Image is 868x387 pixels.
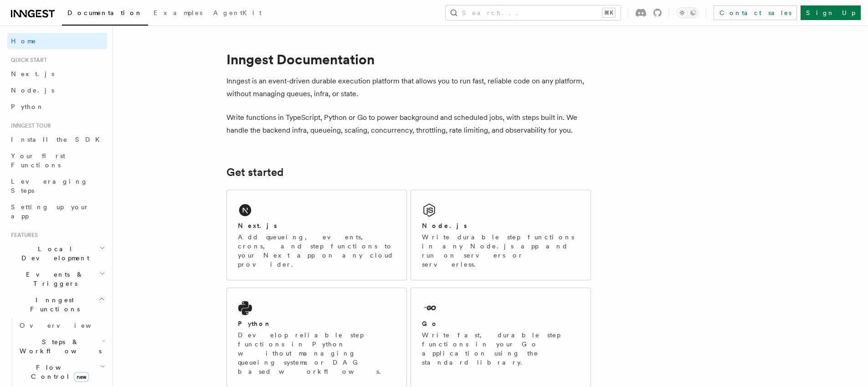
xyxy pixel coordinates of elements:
[7,270,99,288] span: Events & Triggers
[7,131,107,148] a: Install the SDK
[7,292,107,317] button: Inngest Functions
[11,136,105,143] span: Install the SDK
[714,5,797,20] a: Contact sales
[67,9,143,16] span: Documentation
[154,9,202,16] span: Examples
[411,190,591,280] a: Node.jsWrite durable step functions in any Node.js app and run on servers or serverless.
[20,322,113,329] span: Overview
[238,221,277,230] h2: Next.js
[226,190,407,280] a: Next.jsAdd queueing, events, crons, and step functions to your Next app on any cloud provider.
[238,319,272,328] h2: Python
[602,8,615,17] kbd: ⌘K
[7,232,38,239] span: Features
[7,66,107,82] a: Next.js
[11,103,44,110] span: Python
[226,111,591,137] p: Write functions in TypeScript, Python or Go to power background and scheduled jobs, with steps bu...
[7,82,107,98] a: Node.js
[7,244,99,263] span: Local Development
[11,36,36,46] span: Home
[226,75,591,100] p: Inngest is an event-driven durable execution platform that allows you to run fast, reliable code ...
[422,232,580,269] p: Write durable step functions in any Node.js app and run on servers or serverless.
[148,3,208,25] a: Examples
[677,7,699,18] button: Toggle dark mode
[11,70,54,77] span: Next.js
[7,98,107,115] a: Python
[7,148,107,173] a: Your first Functions
[422,319,438,328] h2: Go
[226,166,283,179] a: Get started
[74,372,89,382] span: new
[16,363,100,381] span: Flow Control
[11,203,89,220] span: Setting up your app
[446,5,621,20] button: Search...⌘K
[7,199,107,224] a: Setting up your app
[7,122,51,129] span: Inngest tour
[7,266,107,292] button: Events & Triggers
[16,337,102,356] span: Steps & Workflows
[422,330,580,367] p: Write fast, durable step functions in your Go application using the standard library.
[7,241,107,266] button: Local Development
[11,152,65,169] span: Your first Functions
[7,173,107,199] a: Leveraging Steps
[208,3,267,25] a: AgentKit
[16,359,107,385] button: Flow Controlnew
[11,87,54,94] span: Node.js
[7,295,98,314] span: Inngest Functions
[801,5,861,20] a: Sign Up
[62,3,148,26] a: Documentation
[16,317,107,334] a: Overview
[238,232,395,269] p: Add queueing, events, crons, and step functions to your Next app on any cloud provider.
[11,178,88,194] span: Leveraging Steps
[226,51,591,67] h1: Inngest Documentation
[213,9,262,16] span: AgentKit
[7,33,107,49] a: Home
[7,57,47,64] span: Quick start
[238,330,395,376] p: Develop reliable step functions in Python without managing queueing systems or DAG based workflows.
[422,221,467,230] h2: Node.js
[16,334,107,359] button: Steps & Workflows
